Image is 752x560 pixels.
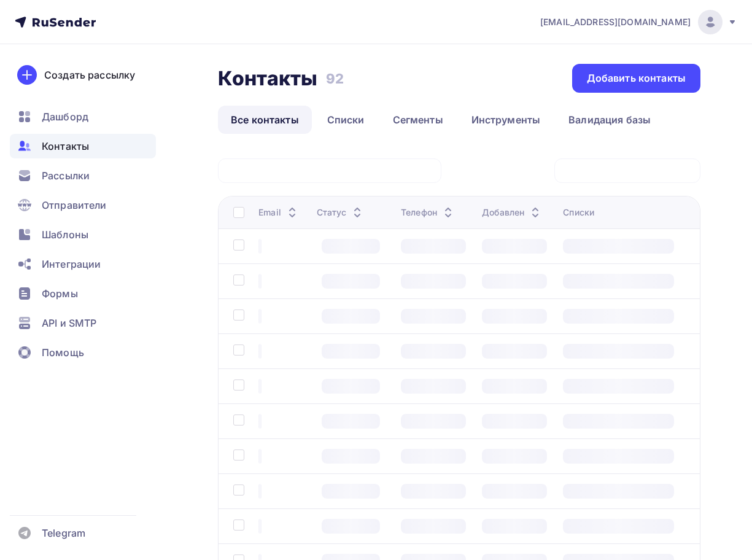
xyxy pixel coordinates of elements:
a: Формы [10,281,156,306]
a: Валидация базы [556,106,664,134]
span: Telegram [42,526,85,540]
a: [EMAIL_ADDRESS][DOMAIN_NAME] [540,10,737,34]
a: Рассылки [10,163,156,188]
span: Дашборд [42,109,88,124]
a: Дашборд [10,104,156,129]
span: Рассылки [42,168,90,183]
span: API и SMTP [42,316,96,330]
a: Шаблоны [10,222,156,247]
a: Списки [314,106,378,134]
div: Добавлен [482,206,543,219]
span: Интеграции [42,257,101,271]
h3: 92 [326,70,344,87]
a: Отправители [10,193,156,217]
span: Шаблоны [42,227,88,242]
a: Сегменты [380,106,456,134]
a: Контакты [10,134,156,158]
a: Инструменты [459,106,554,134]
a: Все контакты [218,106,312,134]
div: Телефон [401,206,455,219]
span: Отправители [42,198,107,212]
span: Формы [42,286,78,301]
span: [EMAIL_ADDRESS][DOMAIN_NAME] [540,16,691,28]
div: Добавить контакты [587,71,686,85]
div: Статус [317,206,365,219]
div: Списки [563,206,594,219]
span: Помощь [42,345,84,360]
div: Email [258,206,300,219]
h2: Контакты [218,66,317,91]
span: Контакты [42,139,89,154]
div: Создать рассылку [44,68,135,82]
